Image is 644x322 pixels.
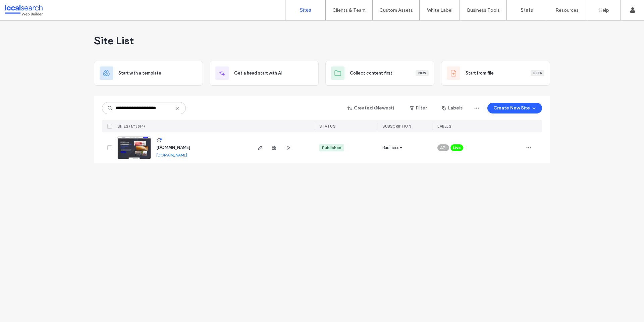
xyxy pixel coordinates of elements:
label: White Label [427,7,452,13]
label: Business Tools [467,7,500,13]
span: Get a head start with AI [234,70,282,77]
a: [DOMAIN_NAME] [156,145,190,150]
label: Sites [300,7,311,13]
button: Created (Newest) [342,103,400,113]
div: Published [322,145,341,151]
span: STATUS [319,124,335,129]
div: Get a head start with AI [210,61,319,86]
label: Help [599,7,609,13]
button: Filter [403,103,433,113]
span: Business+ [382,144,402,151]
span: LABELS [437,124,451,129]
span: Site List [94,34,134,47]
button: Create New Site [487,103,542,113]
span: API [440,145,446,151]
span: SUBSCRIPTION [382,124,411,129]
label: Clients & Team [332,7,366,13]
span: Collect content first [350,70,392,77]
span: SITES (1/13614) [117,124,145,129]
div: Collect content firstNew [325,61,434,86]
span: Live [453,145,461,151]
label: Stats [521,7,533,13]
button: Labels [436,103,469,113]
div: Start with a template [94,61,203,86]
div: Beta [531,70,544,76]
label: Resources [555,7,579,13]
div: Start from fileBeta [441,61,550,86]
span: Start from file [466,70,494,77]
label: Custom Assets [379,7,413,13]
span: Start with a template [118,70,161,77]
a: [DOMAIN_NAME] [156,152,187,157]
div: New [416,70,429,76]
